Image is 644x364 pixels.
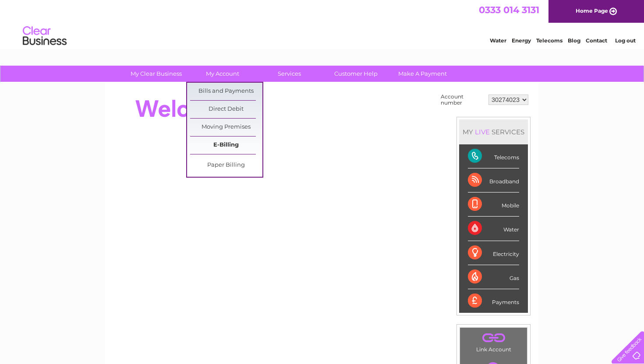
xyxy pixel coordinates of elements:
[116,5,530,42] div: Clear Business is a trading name of Verastar Limited (registered in [GEOGRAPHIC_DATA] No. 3667643...
[568,37,580,44] a: Blog
[439,91,486,108] td: Account number
[460,327,527,355] td: Link Account
[120,66,192,82] a: My Clear Business
[468,241,519,265] div: Electricity
[512,37,531,44] a: Energy
[190,83,262,100] a: Bills and Payments
[459,119,528,144] div: MY SERVICES
[190,119,262,136] a: Moving Premises
[386,66,459,82] a: Make A Payment
[586,37,607,44] a: Contact
[536,37,563,44] a: Telecoms
[479,4,539,15] a: 0333 014 3131
[253,66,326,82] a: Services
[468,265,519,289] div: Gas
[22,23,67,49] img: logo.png
[468,168,519,192] div: Broadband
[468,144,519,168] div: Telecoms
[615,37,636,44] a: Log out
[187,66,259,82] a: My Account
[190,157,262,174] a: Paper Billing
[468,192,519,217] div: Mobile
[190,136,262,154] a: E-Billing
[190,101,262,118] a: Direct Debit
[468,217,519,241] div: Water
[468,289,519,313] div: Payments
[473,128,492,136] div: LIVE
[320,66,392,82] a: Customer Help
[490,37,506,44] a: Water
[462,330,525,345] a: .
